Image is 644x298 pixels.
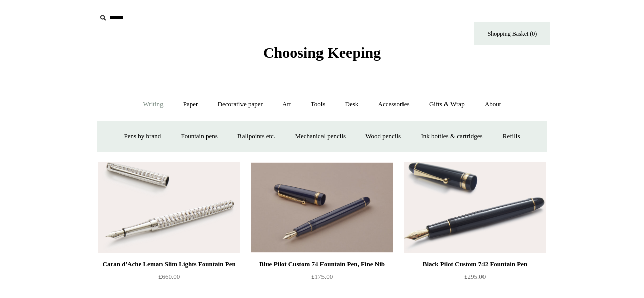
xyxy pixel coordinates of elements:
[286,123,355,150] a: Mechanical pencils
[134,91,173,118] a: Writing
[172,123,226,150] a: Fountain pens
[404,162,546,253] img: Black Pilot Custom 742 Fountain Pen
[273,91,300,118] a: Art
[251,162,393,253] img: Blue Pilot Custom 74 Fountain Pen, Fine Nib
[464,273,486,280] span: £295.00
[404,162,546,253] a: Black Pilot Custom 742 Fountain Pen Black Pilot Custom 742 Fountain Pen
[475,91,510,118] a: About
[98,162,240,253] a: Caran d'Ache Leman Slim Lights Fountain Pen Caran d'Ache Leman Slim Lights Fountain Pen
[369,91,419,118] a: Accessories
[228,123,284,150] a: Ballpoints etc.
[251,162,393,253] a: Blue Pilot Custom 74 Fountain Pen, Fine Nib Blue Pilot Custom 74 Fountain Pen, Fine Nib
[100,258,238,270] div: Caran d'Ache Leman Slim Lights Fountain Pen
[356,123,410,150] a: Wood pencils
[263,52,381,59] a: Choosing Keeping
[209,91,272,118] a: Decorative paper
[336,91,368,118] a: Desk
[406,258,544,270] div: Black Pilot Custom 742 Fountain Pen
[158,273,180,280] span: £660.00
[311,273,333,280] span: £175.00
[420,91,474,118] a: Gifts & Wrap
[412,123,492,150] a: Ink bottles & cartridges
[115,123,171,150] a: Pens by brand
[302,91,335,118] a: Tools
[253,258,391,270] div: Blue Pilot Custom 74 Fountain Pen, Fine Nib
[98,162,240,253] img: Caran d'Ache Leman Slim Lights Fountain Pen
[263,44,381,61] span: Choosing Keeping
[474,22,550,45] a: Shopping Basket (0)
[174,91,207,118] a: Paper
[494,123,529,150] a: Refills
